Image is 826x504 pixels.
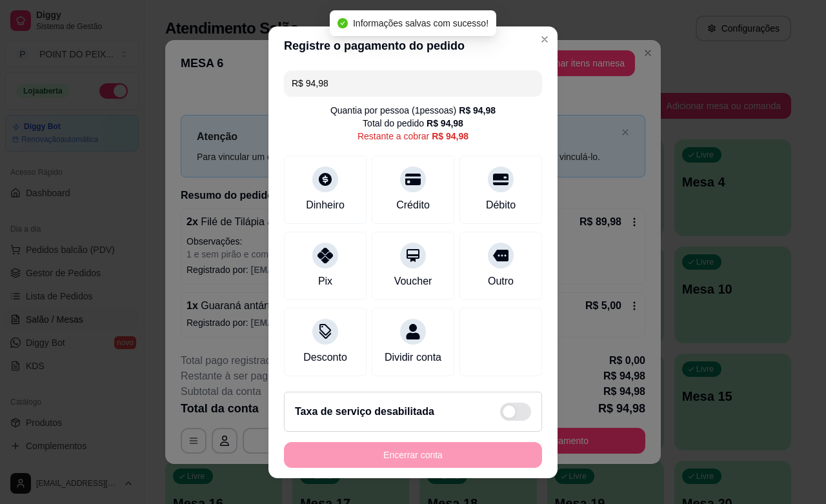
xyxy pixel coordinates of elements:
[318,274,332,289] div: Pix
[486,197,516,213] div: Débito
[353,18,489,28] span: Informações salvas com sucesso!
[363,117,463,130] div: Total do pedido
[396,197,430,213] div: Crédito
[292,70,534,96] input: Ex.: hambúrguer de cordeiro
[432,130,468,143] div: R$ 94,98
[306,197,345,213] div: Dinheiro
[330,104,496,117] div: Quantia por pessoa ( 1 pessoas)
[295,404,434,419] h2: Taxa de serviço desabilitada
[337,18,348,28] span: check-circle
[488,274,514,289] div: Outro
[303,350,347,365] div: Desconto
[534,29,555,50] button: Close
[268,26,558,65] header: Registre o pagamento do pedido
[394,274,432,289] div: Voucher
[427,117,463,130] div: R$ 94,98
[385,350,441,365] div: Dividir conta
[459,104,496,117] div: R$ 94,98
[358,130,468,143] div: Restante a cobrar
